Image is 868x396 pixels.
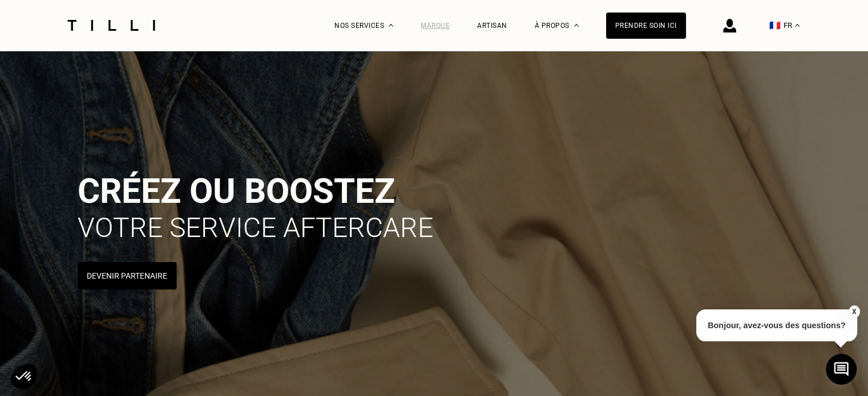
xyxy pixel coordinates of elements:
[723,19,736,32] img: icône connexion
[421,22,450,30] a: Marque
[63,20,159,31] img: Logo du service de couturière Tilli
[848,305,859,318] button: X
[696,309,857,341] p: Bonjour, avez-vous des questions?
[477,22,507,30] a: Artisan
[795,24,800,27] img: menu déroulant
[78,171,395,211] span: Créez ou boostez
[389,24,393,27] img: Menu déroulant
[574,24,579,27] img: Menu déroulant à propos
[769,20,781,31] span: 🇫🇷
[78,262,176,289] button: Devenir Partenaire
[606,13,686,39] a: Prendre soin ici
